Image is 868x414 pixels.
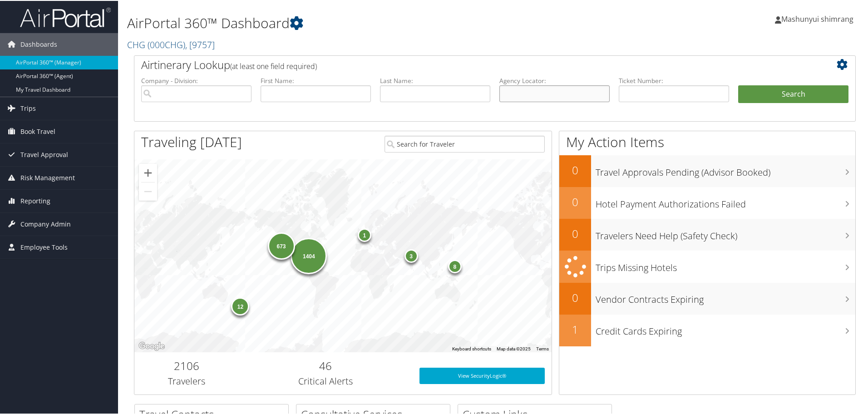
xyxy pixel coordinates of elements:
[559,193,591,209] h2: 0
[20,189,50,212] span: Reporting
[448,258,462,272] div: 8
[20,119,55,142] span: Book Travel
[419,367,545,383] a: View SecurityLogic®
[781,13,853,23] span: Mashunyui shimrang
[20,235,68,258] span: Employee Tools
[619,75,729,84] label: Ticket Number:
[20,6,111,27] img: airportal-logo.png
[596,288,855,305] h3: Vendor Contracts Expiring
[738,84,848,103] button: Search
[404,248,418,261] div: 3
[137,340,167,351] img: Google
[139,163,157,181] button: Zoom in
[596,161,855,178] h3: Travel Approvals Pending (Advisor Booked)
[141,56,789,72] h2: Airtinerary Lookup
[536,345,549,350] a: Terms (opens in new tab)
[559,218,855,250] a: 0Travelers Need Help (Safety Check)
[139,182,157,200] button: Zoom out
[141,374,232,387] h3: Travelers
[452,345,491,351] button: Keyboard shortcuts
[499,75,610,84] label: Agency Locator:
[497,345,531,350] span: Map data ©2025
[596,256,855,273] h3: Trips Missing Hotels
[261,75,371,84] label: First Name:
[141,75,252,84] label: Company - Division:
[559,154,855,186] a: 0Travel Approvals Pending (Advisor Booked)
[559,250,855,282] a: Trips Missing Hotels
[596,192,855,210] h3: Hotel Payment Authorizations Failed
[267,232,295,259] div: 673
[291,237,327,273] div: 1404
[20,96,36,119] span: Trips
[20,166,75,188] span: Risk Management
[559,132,855,151] h1: My Action Items
[141,132,242,151] h1: Traveling [DATE]
[246,374,406,387] h3: Critical Alerts
[596,320,855,337] h3: Credit Cards Expiring
[559,321,591,336] h2: 1
[148,38,185,50] span: ( 000CHG )
[559,282,855,314] a: 0Vendor Contracts Expiring
[246,357,406,373] h2: 46
[559,289,591,305] h2: 0
[127,38,215,50] a: CHG
[230,60,317,70] span: (at least one field required)
[357,227,371,241] div: 1
[137,340,167,351] a: Open this area in Google Maps (opens a new window)
[141,357,232,373] h2: 2106
[380,75,490,84] label: Last Name:
[185,38,215,50] span: , [ 9757 ]
[775,5,863,32] a: Mashunyui shimrang
[127,13,617,32] h1: AirPortal 360™ Dashboard
[20,212,71,235] span: Company Admin
[231,296,249,314] div: 12
[596,224,855,241] h3: Travelers Need Help (Safety Check)
[559,162,591,177] h2: 0
[385,135,545,152] input: Search for Traveler
[559,225,591,241] h2: 0
[559,186,855,218] a: 0Hotel Payment Authorizations Failed
[559,314,855,345] a: 1Credit Cards Expiring
[20,143,68,165] span: Travel Approval
[20,32,57,55] span: Dashboards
